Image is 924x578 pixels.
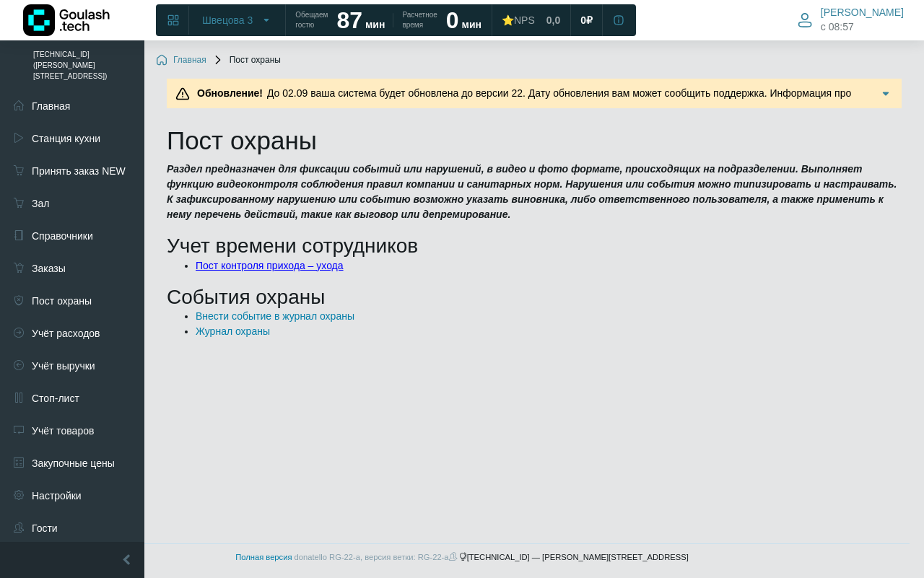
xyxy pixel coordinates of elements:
span: До 02.09 ваша система будет обновлена до версии 22. Дату обновления вам может сообщить поддержка.... [193,87,851,114]
img: Подробнее [879,87,893,101]
a: Внести событие в журнал охраны [196,310,354,322]
strong: 0 [446,7,459,33]
span: мин [365,19,385,30]
div: ⭐ [502,14,535,27]
span: Швецова 3 [202,14,253,27]
img: Логотип компании Goulash.tech [23,4,110,36]
span: 0,0 [546,14,560,27]
blockquote: Раздел предназначен для фиксации событий или нарушений, в видео и фото формате, происходящих на п... [167,162,902,222]
span: c 08:57 [821,19,854,35]
strong: 87 [336,7,362,33]
button: [PERSON_NAME] c 08:57 [789,3,912,37]
span: мин [462,19,481,30]
a: Пост контроля прихода – ухода [196,260,344,271]
span: 0 [580,14,586,27]
span: Пост охраны [212,55,281,66]
a: 0 ₽ [572,7,601,33]
span: Обещаем гостю [295,10,328,30]
h2: События охраны [167,285,902,310]
h1: Пост охраны [167,126,902,156]
a: Полная версия [235,553,292,561]
a: Главная [156,55,206,66]
a: Журнал охраны [196,325,270,337]
footer: [TECHNICAL_ID] — [PERSON_NAME][STREET_ADDRESS] [14,543,910,571]
span: NPS [514,14,535,26]
span: Расчетное время [402,10,437,30]
a: ⭐NPS 0,0 [493,7,569,33]
span: [PERSON_NAME] [821,6,904,19]
h2: Учет времени сотрудников [167,234,902,258]
span: donatello RG-22-a, версия ветки: RG-22-a [295,553,459,561]
b: Обновление! [197,87,263,99]
img: Предупреждение [175,87,190,101]
button: Швецова 3 [193,9,281,32]
span: ₽ [586,14,593,27]
a: Обещаем гостю 87 мин Расчетное время 0 мин [287,7,490,33]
